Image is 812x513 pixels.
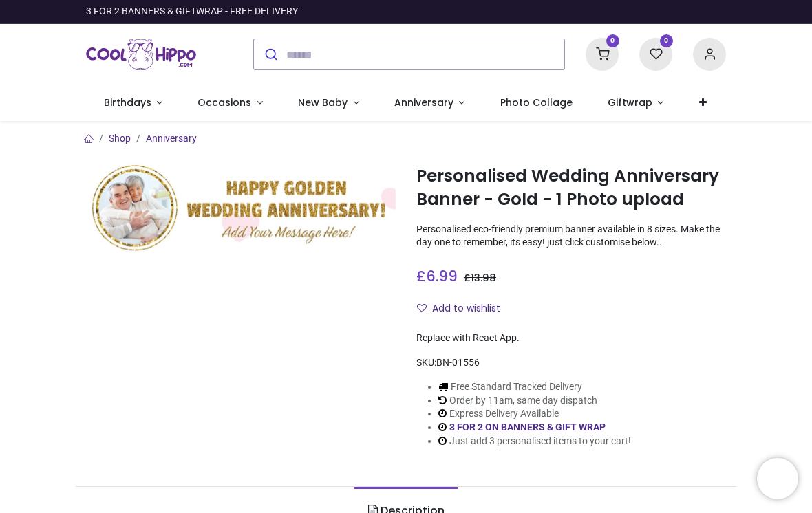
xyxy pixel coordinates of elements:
[416,356,726,370] div: SKU:
[437,5,726,19] iframe: Customer reviews powered by Trustpilot
[639,48,672,59] a: 0
[438,394,631,408] li: Order by 11am, same day dispatch
[426,266,458,286] span: 6.99
[438,435,631,448] li: Just add 3 personalised items to your cart!
[86,35,196,74] img: Cool Hippo
[146,133,197,144] a: Anniversary
[449,422,606,433] a: 3 FOR 2 ON BANNERS & GIFT WRAP
[586,48,619,59] a: 0
[438,380,631,394] li: Free Standard Tracked Delivery
[417,303,427,313] i: Add to wishlist
[757,458,798,499] iframe: Brevo live chat
[86,85,180,121] a: Birthdays
[109,133,131,144] a: Shop
[104,96,151,109] span: Birthdays
[416,297,512,320] button: Add to wishlistAdd to wishlist
[606,34,619,47] sup: 0
[86,35,196,74] a: Logo of Cool Hippo
[608,96,652,109] span: Giftwrap
[298,96,348,109] span: New Baby
[500,96,573,109] span: Photo Collage
[464,271,496,285] span: £
[436,357,480,368] span: BN-01556
[86,5,298,19] div: 3 FOR 2 BANNERS & GIFTWRAP - FREE DELIVERY
[376,85,482,121] a: Anniversary
[416,266,458,286] span: £
[416,164,726,212] h1: Personalised Wedding Anniversary Banner - Gold - 1 Photo upload
[394,96,453,109] span: Anniversary
[281,85,377,121] a: New Baby
[416,223,726,250] p: Personalised eco-friendly premium banner available in 8 sizes. Make the day one to remember, its ...
[197,96,251,109] span: Occasions
[471,271,496,285] span: 13.98
[590,85,681,121] a: Giftwrap
[416,331,726,345] div: Replace with React App.
[180,85,281,121] a: Occasions
[438,407,631,421] li: Express Delivery Available
[660,34,673,47] sup: 0
[86,162,396,254] img: Personalised Wedding Anniversary Banner - Gold - 1 Photo upload
[254,39,286,69] button: Submit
